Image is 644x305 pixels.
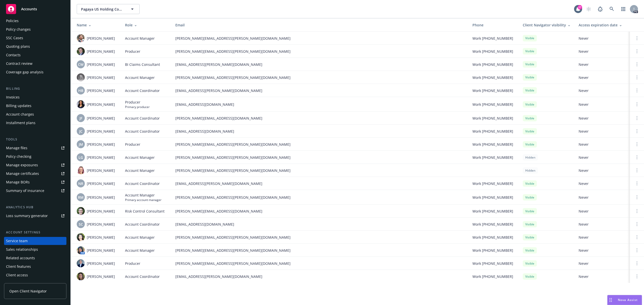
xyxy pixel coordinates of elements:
[523,234,537,240] div: Visible
[579,142,626,147] span: Never
[6,161,38,169] div: Manage exposures
[579,155,626,160] span: Never
[472,222,513,227] span: Work [PHONE_NUMBER]
[4,230,66,235] div: Account settings
[125,192,162,198] span: Account Manager
[175,274,464,279] span: [EMAIL_ADDRESS][PERSON_NAME][DOMAIN_NAME]
[579,116,626,121] span: Never
[579,181,626,186] span: Never
[6,93,20,101] div: Invoices
[523,128,537,134] div: Visible
[579,274,626,279] span: Never
[125,105,150,109] span: Primary producer
[87,222,115,227] span: [PERSON_NAME]
[523,273,537,280] div: Visible
[77,207,85,215] img: photo
[77,4,140,14] button: Pagaya US Holding Company LLC
[4,178,66,186] a: Manage BORs
[175,102,464,107] span: [EMAIL_ADDRESS][DOMAIN_NAME]
[125,99,150,105] span: Producer
[77,166,85,174] img: photo
[472,129,513,134] span: Work [PHONE_NUMBER]
[472,195,513,200] span: Work [PHONE_NUMBER]
[618,4,628,14] a: Switch app
[579,22,626,28] div: Access expiration date
[87,195,115,200] span: [PERSON_NAME]
[77,47,85,55] img: photo
[87,155,115,160] span: [PERSON_NAME]
[175,155,464,160] span: [PERSON_NAME][EMAIL_ADDRESS][PERSON_NAME][DOMAIN_NAME]
[523,101,537,108] div: Visible
[4,205,66,210] div: Analytics hub
[578,5,582,10] div: 27
[4,187,66,195] a: Summary of insurance
[4,17,66,25] a: Policies
[6,68,44,76] div: Coverage gap analysis
[579,248,626,253] span: Never
[175,36,464,41] span: [PERSON_NAME][EMAIL_ADDRESS][PERSON_NAME][DOMAIN_NAME]
[579,261,626,266] span: Never
[523,180,537,187] div: Visible
[523,22,571,28] div: Client Navigator visibility
[4,271,66,279] a: Client access
[125,181,160,186] span: Account Coordinator
[78,195,84,200] span: RM
[87,274,115,279] span: [PERSON_NAME]
[6,263,31,271] div: Client features
[523,221,537,227] div: Visible
[579,129,626,134] span: Never
[77,73,85,81] img: photo
[125,235,155,240] span: Account Manager
[6,254,35,262] div: Related accounts
[4,25,66,33] a: Policy changes
[595,4,605,14] a: Report a Bug
[523,74,537,80] div: Visible
[87,248,115,253] span: [PERSON_NAME]
[6,170,39,178] div: Manage certificates
[6,237,28,245] div: Service team
[4,245,66,253] a: Sales relationships
[125,155,155,160] span: Account Manager
[579,102,626,107] span: Never
[81,7,125,12] span: Pagaya US Holding Company LLC
[4,161,66,169] a: Manage exposures
[125,36,155,41] span: Account Manager
[79,222,83,227] span: SC
[87,261,115,266] span: [PERSON_NAME]
[6,187,44,195] div: Summary of insurance
[6,245,38,253] div: Sales relationships
[4,170,66,178] a: Manage certificates
[175,261,464,266] span: [PERSON_NAME][EMAIL_ADDRESS][PERSON_NAME][DOMAIN_NAME]
[4,93,66,101] a: Invoices
[579,235,626,240] span: Never
[4,60,66,68] a: Contract review
[175,222,464,227] span: [EMAIL_ADDRESS][DOMAIN_NAME]
[523,35,537,41] div: Visible
[175,62,464,67] span: [EMAIL_ADDRESS][PERSON_NAME][DOMAIN_NAME]
[87,209,115,214] span: [PERSON_NAME]
[4,34,66,42] a: SSC Cases
[523,208,537,214] div: Visible
[78,181,83,186] span: NR
[87,49,115,54] span: [PERSON_NAME]
[523,260,537,267] div: Visible
[6,152,31,161] div: Policy checking
[175,248,464,253] span: [PERSON_NAME][EMAIL_ADDRESS][PERSON_NAME][DOMAIN_NAME]
[472,75,513,80] span: Work [PHONE_NUMBER]
[4,152,66,161] a: Policy checking
[6,212,48,220] div: Loss summary generator
[6,119,35,127] div: Installment plans
[472,102,513,107] span: Work [PHONE_NUMBER]
[472,116,513,121] span: Work [PHONE_NUMBER]
[4,137,66,142] div: Tools
[579,62,626,67] span: Never
[579,49,626,54] span: Never
[125,142,140,147] span: Producer
[472,235,513,240] span: Work [PHONE_NUMBER]
[523,61,537,67] div: Visible
[579,209,626,214] span: Never
[175,116,464,121] span: [PERSON_NAME][EMAIL_ADDRESS][DOMAIN_NAME]
[6,102,31,110] div: Billing updates
[77,34,85,42] img: photo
